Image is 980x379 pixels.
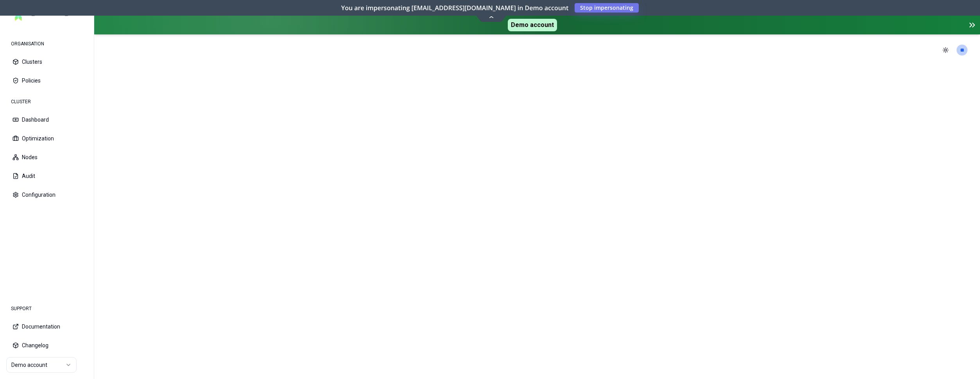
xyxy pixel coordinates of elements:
[6,36,88,52] div: ORGANISATION
[6,186,88,203] button: Configuration
[6,167,88,185] button: Audit
[6,53,88,70] button: Clusters
[508,19,557,31] span: Demo account
[6,149,88,166] button: Nodes
[6,130,88,147] button: Optimization
[6,318,88,335] button: Documentation
[6,301,88,316] div: SUPPORT
[6,94,88,110] div: CLUSTER
[6,72,88,89] button: Policies
[6,111,88,128] button: Dashboard
[6,337,88,354] button: Changelog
